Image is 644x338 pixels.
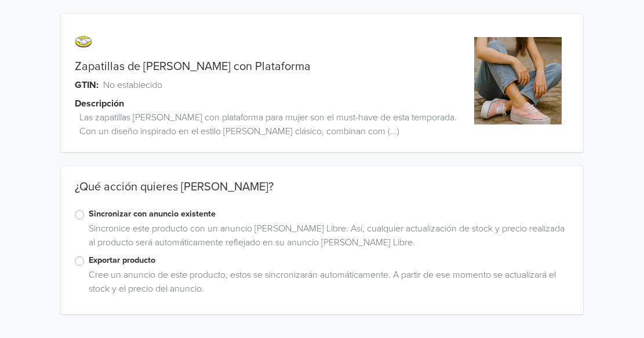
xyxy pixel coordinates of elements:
[84,268,569,300] div: Cree un anuncio de este producto, estos se sincronizarán automáticamente. A partir de ese momento...
[89,254,569,267] label: Exportar producto
[75,97,124,111] span: Descripción
[89,208,569,221] label: Sincronizar con anuncio existente
[61,180,583,208] div: ¿Qué acción quieres [PERSON_NAME]?
[75,78,99,92] span: GTIN:
[79,111,467,138] span: Las zapatillas [PERSON_NAME] con plataforma para mujer son el must-have de esta temporada. Con un...
[474,37,562,124] img: product_image
[75,60,311,74] a: Zapatillas de [PERSON_NAME] con Plataforma
[103,78,162,92] span: No establecido
[84,222,569,254] div: Sincronice este producto con un anuncio [PERSON_NAME] Libre. Así, cualquier actualización de stoc...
